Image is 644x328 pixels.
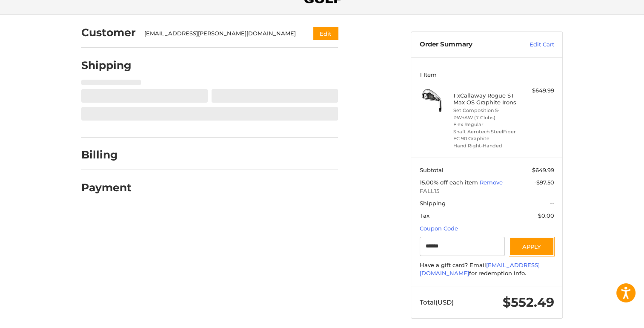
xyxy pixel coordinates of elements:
[453,107,518,121] li: Set Composition 5-PW+AW (7 Clubs)
[509,237,554,256] button: Apply
[420,187,554,196] span: FALL15
[420,167,444,173] span: Subtotal
[420,261,554,278] div: Have a gift card? Email for redemption info.
[81,26,136,39] h2: Customer
[420,179,480,186] span: 15.00% off each item
[550,200,554,207] span: --
[503,294,554,310] span: $552.49
[420,212,429,219] span: Tax
[81,181,132,194] h2: Payment
[144,29,297,38] div: [EMAIL_ADDRESS][PERSON_NAME][DOMAIN_NAME]
[532,167,554,173] span: $649.99
[453,121,518,128] li: Flex Regular
[453,92,518,106] h4: 1 x Callaway Rogue ST Max OS Graphite Irons
[538,212,554,219] span: $0.00
[480,179,503,186] a: Remove
[81,148,131,161] h2: Billing
[420,200,446,207] span: Shipping
[534,179,554,186] span: -$97.50
[521,86,554,95] div: $649.99
[81,59,132,72] h2: Shipping
[420,40,511,49] h3: Order Summary
[420,237,505,256] input: Gift Certificate or Coupon Code
[511,40,554,49] a: Edit Cart
[453,142,518,150] li: Hand Right-Handed
[420,225,458,232] a: Coupon Code
[453,128,518,142] li: Shaft Aerotech SteelFiber FC 90 Graphite
[313,27,338,40] button: Edit
[420,71,554,78] h3: 1 Item
[420,298,454,306] span: Total (USD)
